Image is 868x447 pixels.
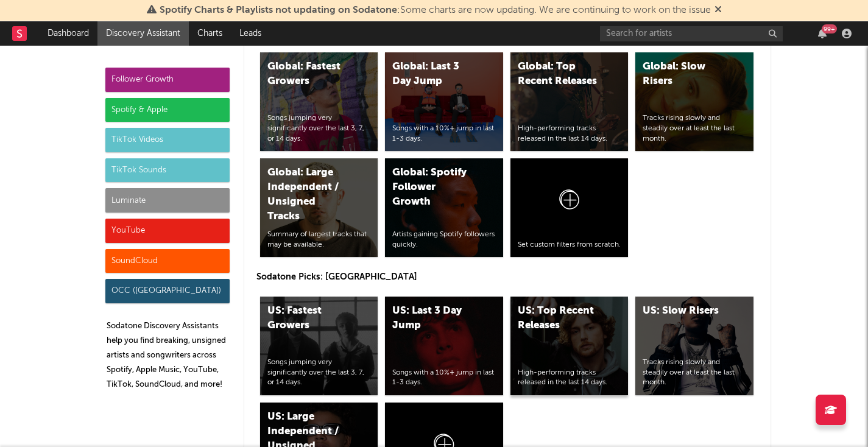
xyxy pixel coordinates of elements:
div: Tracks rising slowly and steadily over at least the last month. [643,357,746,388]
a: Leads [231,21,270,46]
div: YouTube [105,219,230,243]
div: Global: Last 3 Day Jump [392,60,475,89]
div: US: Fastest Growers [267,304,350,333]
a: Global: Last 3 Day JumpSongs with a 10%+ jump in last 1-3 days. [385,52,503,151]
div: Set custom filters from scratch. [518,240,621,250]
a: US: Fastest GrowersSongs jumping very significantly over the last 3, 7, or 14 days. [260,297,378,395]
span: : Some charts are now updating. We are continuing to work on the issue [160,5,711,15]
div: Global: Large Independent / Unsigned Tracks [267,166,350,224]
a: Global: Slow RisersTracks rising slowly and steadily over at least the last month. [635,52,753,151]
div: TikTok Videos [105,128,230,152]
div: Global: Slow Risers [643,60,725,89]
div: Summary of largest tracks that may be available. [267,230,371,250]
div: Global: Top Recent Releases [518,60,601,89]
div: US: Last 3 Day Jump [392,304,475,333]
div: Global: Spotify Follower Growth [392,166,475,209]
div: Songs jumping very significantly over the last 3, 7, or 14 days. [267,357,371,388]
div: Follower Growth [105,68,230,92]
div: Global: Fastest Growers [267,60,350,89]
div: Spotify & Apple [105,98,230,122]
a: Global: Fastest GrowersSongs jumping very significantly over the last 3, 7, or 14 days. [260,52,378,151]
div: Songs with a 10%+ jump in last 1-3 days. [392,368,496,389]
a: Charts [189,21,231,46]
a: Discovery Assistant [97,21,189,46]
a: US: Slow RisersTracks rising slowly and steadily over at least the last month. [635,297,753,395]
a: US: Last 3 Day JumpSongs with a 10%+ jump in last 1-3 days. [385,297,503,395]
a: Global: Top Recent ReleasesHigh-performing tracks released in the last 14 days. [510,52,629,151]
div: Artists gaining Spotify followers quickly. [392,230,496,250]
a: Dashboard [39,21,97,46]
a: Global: Large Independent / Unsigned TracksSummary of largest tracks that may be available. [260,158,378,257]
div: Luminate [105,188,230,213]
span: Dismiss [715,5,722,15]
a: Global: Spotify Follower GrowthArtists gaining Spotify followers quickly. [385,158,503,257]
a: Set custom filters from scratch. [510,158,629,257]
div: TikTok Sounds [105,158,230,183]
p: Sodatone Discovery Assistants help you find breaking, unsigned artists and songwriters across Spo... [107,319,230,392]
div: Songs jumping very significantly over the last 3, 7, or 14 days. [267,113,371,144]
p: Sodatone Picks: [GEOGRAPHIC_DATA] [256,270,758,284]
span: Spotify Charts & Playlists not updating on Sodatone [160,5,397,15]
div: US: Slow Risers [643,304,725,319]
div: OCC ([GEOGRAPHIC_DATA]) [105,279,230,303]
div: US: Top Recent Releases [518,304,601,333]
div: Songs with a 10%+ jump in last 1-3 days. [392,124,496,144]
input: Search for artists [600,26,783,41]
div: 99 + [822,24,837,33]
a: US: Top Recent ReleasesHigh-performing tracks released in the last 14 days. [510,297,629,395]
button: 99+ [818,29,827,38]
div: SoundCloud [105,249,230,273]
div: High-performing tracks released in the last 14 days. [518,368,621,389]
div: Tracks rising slowly and steadily over at least the last month. [643,113,746,144]
div: High-performing tracks released in the last 14 days. [518,124,621,144]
